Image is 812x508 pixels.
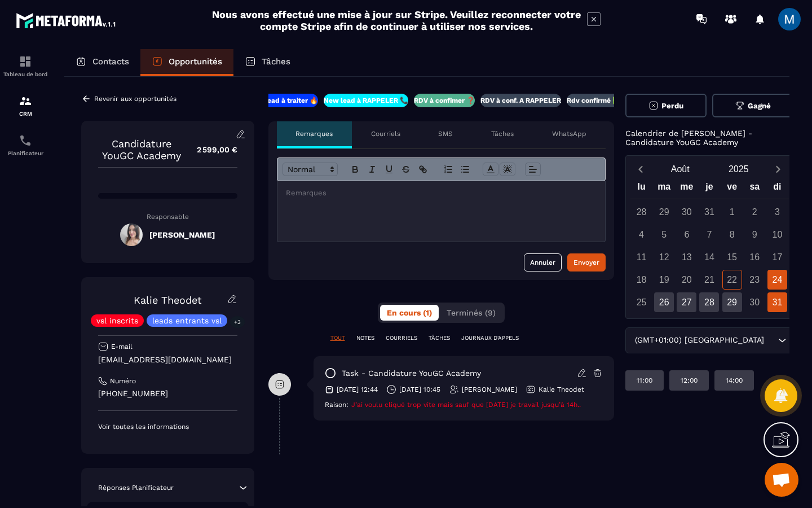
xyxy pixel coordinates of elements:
div: 16 [745,247,765,267]
div: sa [743,179,766,199]
p: CRM [3,111,48,117]
div: 10 [767,225,787,244]
p: [DATE] 12:44 [337,385,378,394]
div: 21 [699,270,719,290]
div: 14 [699,247,719,267]
div: 22 [722,270,742,290]
p: [EMAIL_ADDRESS][DOMAIN_NAME] [98,354,237,365]
div: 27 [677,292,696,312]
span: Raison: [325,401,348,409]
p: leads entrants vsl [152,317,222,325]
button: Perdu [625,94,707,117]
div: 26 [654,292,674,312]
span: Perdu [661,102,683,110]
p: SMS [438,129,453,138]
p: Courriels [371,129,400,138]
p: WhatsApp [552,129,586,138]
p: 12:00 [681,376,698,385]
div: 18 [632,270,651,290]
a: formationformationCRM [3,86,48,125]
a: Kalie Theodet [134,294,202,306]
div: 23 [745,270,765,290]
div: 29 [722,292,742,312]
img: scheduler [19,134,32,147]
p: NOTES [356,334,374,342]
p: Opportunités [169,56,222,67]
span: (GMT+01:00) [GEOGRAPHIC_DATA] [633,334,767,347]
div: 6 [677,225,696,244]
p: Contacts [92,56,129,67]
div: 30 [745,292,765,312]
div: di [766,179,788,199]
p: Réponses Planificateur [98,483,174,492]
div: me [676,179,698,199]
p: Rdv confirmé ✅ [567,96,621,105]
p: vsl inscrits [96,317,138,325]
div: 28 [632,202,651,222]
div: 13 [677,247,696,267]
p: [PERSON_NAME] [462,385,517,394]
div: 29 [654,202,674,222]
div: Calendar wrapper [630,179,789,312]
p: 14:00 [726,376,743,385]
button: En cours (1) [380,305,439,321]
button: Previous month [630,161,651,177]
div: 15 [722,247,742,267]
h5: [PERSON_NAME] [149,230,215,239]
p: Responsable [98,213,237,221]
div: 31 [767,292,787,312]
img: logo [16,10,117,30]
p: [PHONE_NUMBER] [98,388,237,399]
h2: Nous avons effectué une mise à jour sur Stripe. Veuillez reconnecter votre compte Stripe afin de ... [211,8,581,32]
p: Remarques [295,129,333,138]
div: 2 [745,202,765,222]
button: Open years overlay [709,159,768,179]
div: 8 [722,225,742,244]
p: Planificateur [3,150,48,156]
a: Ouvrir le chat [765,463,798,497]
p: Tâches [491,129,514,138]
a: schedulerschedulerPlanificateur [3,125,48,165]
a: Opportunités [140,49,233,76]
div: Calendar days [630,202,789,312]
div: 20 [677,270,696,290]
p: JOURNAUX D'APPELS [461,334,519,342]
div: 4 [632,225,651,244]
button: Gagné [712,94,794,117]
div: Search for option [625,327,794,353]
div: 17 [767,247,787,267]
div: 28 [699,292,719,312]
p: Voir toutes les informations [98,422,237,431]
img: formation [19,94,32,108]
div: 24 [767,270,787,290]
p: New lead à RAPPELER 📞 [324,96,408,105]
div: 9 [745,225,765,244]
button: Envoyer [567,253,606,271]
button: Annuler [524,253,562,271]
button: Open months overlay [651,159,710,179]
p: Kalie Theodet [539,385,584,394]
div: je [698,179,721,199]
p: E-mail [111,342,133,351]
p: Numéro [110,376,136,386]
span: J’ai voulu cliqué trop vite mais sauf que [DATE] je travail jusqu’à 14h.. [351,401,581,409]
div: 12 [654,247,674,267]
p: TÂCHES [429,334,450,342]
div: 1 [722,202,742,222]
p: task - Candidature YouGC Academy [342,368,481,379]
p: RDV à conf. A RAPPELER [480,96,561,105]
input: Search for option [767,334,775,347]
span: Terminés (9) [447,308,496,317]
div: ma [653,179,676,199]
p: 2 599,00 € [186,139,237,161]
p: RDV à confimer ❓ [414,96,475,105]
button: Next month [768,161,789,177]
div: 31 [699,202,719,222]
a: Contacts [64,49,140,76]
span: En cours (1) [387,308,432,317]
div: ve [721,179,743,199]
p: +3 [230,316,245,328]
p: Candidature YouGC Academy [98,138,186,161]
div: Envoyer [573,257,599,268]
a: Tâches [233,49,302,76]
